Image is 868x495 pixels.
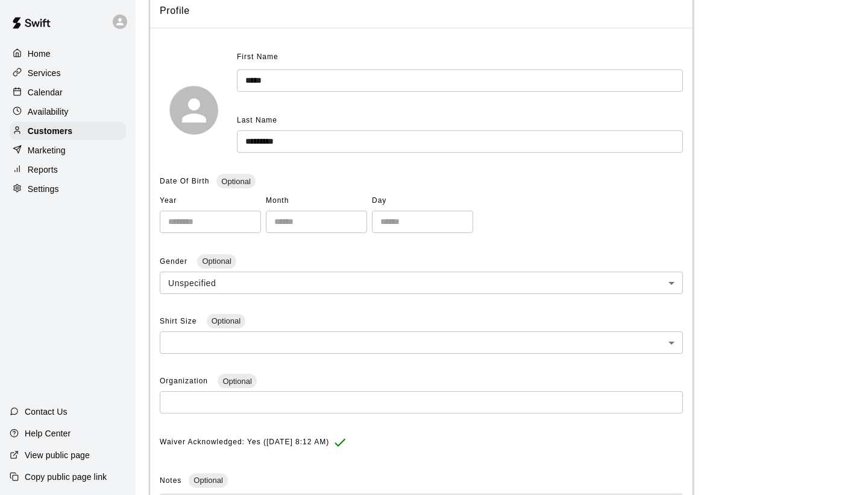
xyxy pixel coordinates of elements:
[28,164,58,176] p: Reports
[216,177,255,186] span: Optional
[189,476,227,485] span: Optional
[25,449,90,461] p: View public page
[25,471,107,483] p: Copy public page link
[160,433,329,452] span: Waiver Acknowledged: Yes ([DATE] 8:12 AM)
[10,141,126,159] a: Marketing
[28,86,63,98] p: Calendar
[28,144,66,156] p: Marketing
[28,67,61,79] p: Services
[10,161,126,179] a: Reports
[160,177,209,185] span: Date Of Birth
[10,83,126,101] a: Calendar
[266,191,367,211] span: Month
[197,257,236,266] span: Optional
[10,180,126,198] a: Settings
[218,377,256,386] span: Optional
[28,183,59,195] p: Settings
[160,377,210,385] span: Organization
[160,191,261,211] span: Year
[160,272,683,294] div: Unspecified
[160,257,190,266] span: Gender
[28,125,72,137] p: Customers
[28,48,51,60] p: Home
[25,406,68,418] p: Contact Us
[10,103,126,121] a: Availability
[10,122,126,140] a: Customers
[160,317,200,325] span: Shirt Size
[372,191,473,211] span: Day
[28,106,69,118] p: Availability
[237,116,277,124] span: Last Name
[237,48,278,67] span: First Name
[160,476,181,485] span: Notes
[10,45,126,63] a: Home
[25,427,71,439] p: Help Center
[10,64,126,82] a: Services
[160,3,683,19] span: Profile
[207,316,245,325] span: Optional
